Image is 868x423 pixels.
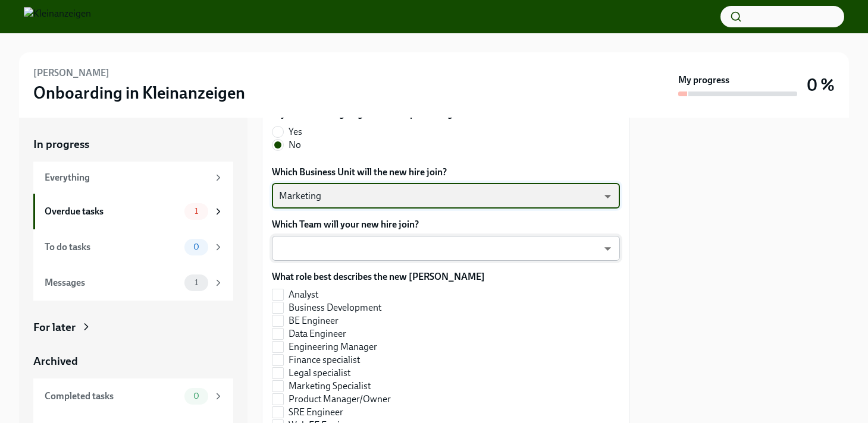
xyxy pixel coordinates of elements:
strong: My progress [678,74,729,87]
label: Which Business Unit will the new hire join? [272,166,620,179]
div: To do tasks [45,241,180,254]
span: 0 [186,392,206,400]
div: Completed tasks [45,390,180,403]
span: Marketing Specialist [289,380,371,393]
div: ​ [272,236,620,261]
a: To do tasks0 [33,229,233,265]
a: Messages1 [33,265,233,301]
span: 1 [187,278,205,287]
label: What role best describes the new [PERSON_NAME] [272,270,485,283]
div: Messages [45,276,180,289]
span: 1 [187,207,205,216]
span: Data Engineer [289,327,346,340]
span: Business Development [289,301,381,314]
span: Analyst [289,288,318,301]
a: Archived [33,353,233,369]
span: Legal specialist [289,367,350,380]
div: Everything [45,171,208,184]
img: Kleinanzeigen [24,7,91,26]
h3: 0 % [807,74,835,96]
a: For later [33,320,233,335]
label: Which Team will your new hire join? [272,218,620,231]
a: Overdue tasks1 [33,194,233,229]
span: Engineering Manager [289,340,377,353]
h3: Onboarding in Kleinanzeigen [33,82,245,103]
div: Marketing [272,184,620,209]
h6: [PERSON_NAME] [33,67,109,80]
span: SRE Engineer [289,406,343,419]
a: Completed tasks0 [33,378,233,414]
a: Everything [33,162,233,194]
div: For later [33,320,76,335]
div: Overdue tasks [45,205,180,218]
span: No [289,138,301,151]
span: Finance specialist [289,353,360,367]
span: Product Manager/Owner [289,393,391,406]
a: In progress [33,137,233,152]
span: BE Engineer [289,314,339,327]
span: Yes [289,125,302,138]
span: 0 [186,242,206,251]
